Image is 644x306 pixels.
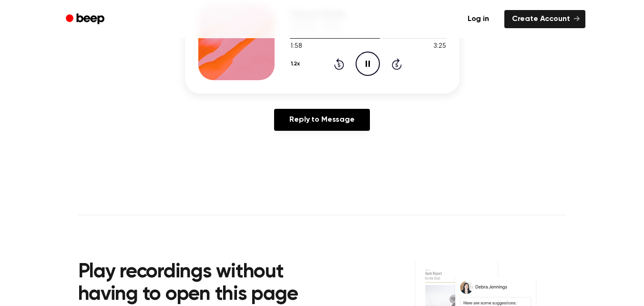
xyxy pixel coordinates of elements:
a: Reply to Message [274,109,369,131]
button: 1.2x [290,56,304,72]
a: Log in [458,8,499,30]
span: 3:25 [433,42,446,52]
span: 1:58 [290,42,302,52]
a: Create Account [504,10,585,28]
a: Beep [59,10,113,29]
